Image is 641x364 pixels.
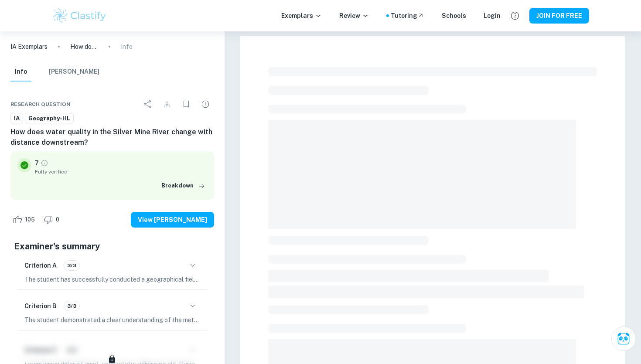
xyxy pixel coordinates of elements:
a: Schools [442,11,466,20]
div: Report issue [197,95,214,113]
p: Exemplars [281,11,322,20]
span: Fully verified [35,168,207,176]
button: Info [10,62,31,82]
button: View [PERSON_NAME] [131,212,214,228]
span: 105 [20,215,40,224]
a: Grade fully verified [41,159,48,167]
span: Research question [10,100,71,108]
div: Like [10,213,40,227]
button: JOIN FOR FREE [529,8,589,24]
h6: How does water quality in the Silver Mine River change with distance downstream? [10,127,214,148]
div: Dislike [41,213,64,227]
button: [PERSON_NAME] [49,62,99,82]
p: 7 [35,158,39,168]
a: IA [10,113,23,124]
div: Share [139,95,157,113]
h5: Examiner's summary [14,240,211,253]
span: 3/3 [64,262,79,269]
span: 3/3 [64,302,79,310]
h6: Criterion A [24,261,57,270]
a: Login [484,11,501,20]
p: The student demonstrated a clear understanding of the methods selected for both primary and secon... [24,315,200,325]
p: The student has successfully conducted a geographical fieldwork by exploring a narrowly focused f... [24,275,200,284]
img: Clastify logo [52,7,107,24]
span: 0 [51,215,64,224]
div: Download [158,95,176,113]
button: Help and Feedback [508,8,522,23]
a: Geography-HL [25,113,74,124]
a: IA Exemplars [10,42,48,51]
h6: Criterion B [24,301,57,311]
div: Bookmark [177,95,195,113]
a: Tutoring [391,11,424,20]
span: IA [11,114,23,123]
p: Info [121,42,133,51]
p: How does water quality in the Silver Mine River change with distance downstream? [70,42,98,51]
button: Ask Clai [611,327,636,351]
span: Geography-HL [25,114,73,123]
p: Review [339,11,369,20]
button: Breakdown [159,179,207,192]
